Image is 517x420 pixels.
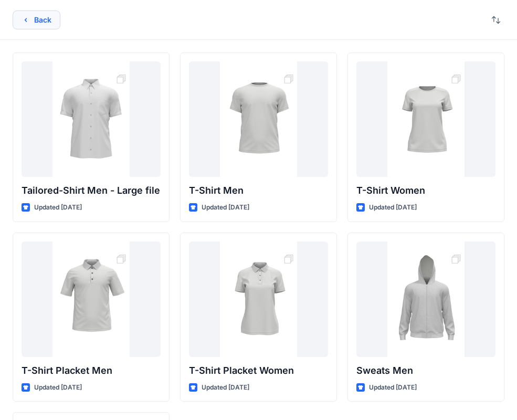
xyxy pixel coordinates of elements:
[189,183,328,198] p: T-Shirt Men
[34,202,82,213] p: Updated [DATE]
[369,202,417,213] p: Updated [DATE]
[22,363,161,378] p: T-Shirt Placket Men
[22,61,161,177] a: Tailored-Shirt Men - Large file
[189,241,328,357] a: T-Shirt Placket Women
[202,202,249,213] p: Updated [DATE]
[369,382,417,393] p: Updated [DATE]
[22,183,161,198] p: Tailored-Shirt Men - Large file
[13,10,60,29] button: Back
[202,382,249,393] p: Updated [DATE]
[22,241,161,357] a: T-Shirt Placket Men
[34,382,82,393] p: Updated [DATE]
[189,363,328,378] p: T-Shirt Placket Women
[356,241,495,357] a: Sweats Men
[356,183,495,198] p: T-Shirt Women
[356,61,495,177] a: T-Shirt Women
[356,363,495,378] p: Sweats Men
[189,61,328,177] a: T-Shirt Men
